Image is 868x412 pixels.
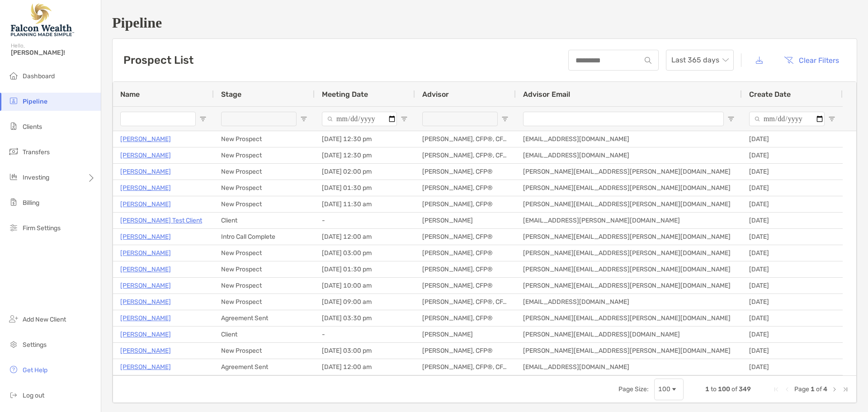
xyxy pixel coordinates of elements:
div: [DATE] 11:30 am [315,196,415,212]
div: [DATE] 12:30 pm [315,131,415,147]
span: Investing [23,174,49,181]
span: 1 [811,385,815,393]
span: 349 [739,385,751,393]
a: [PERSON_NAME] Test Client [120,215,202,226]
div: [EMAIL_ADDRESS][DOMAIN_NAME] [516,147,742,163]
div: [DATE] 12:30 pm [315,147,415,163]
div: [EMAIL_ADDRESS][DOMAIN_NAME] [516,294,742,310]
span: Clients [23,123,42,131]
div: [PERSON_NAME], CFP®, CFA® [415,131,516,147]
div: New Prospect [214,164,315,180]
input: Meeting Date Filter Input [322,112,397,126]
p: [PERSON_NAME] [120,133,171,145]
button: Open Filter Menu [199,115,207,123]
a: [PERSON_NAME] [120,166,171,177]
div: New Prospect [214,147,315,163]
div: [DATE] 01:30 pm [315,180,415,196]
a: [PERSON_NAME] [120,264,171,275]
div: [DATE] [742,310,843,326]
div: [DATE] [742,343,843,359]
a: [PERSON_NAME] [120,329,171,340]
img: investing icon [8,171,19,182]
div: [PERSON_NAME][EMAIL_ADDRESS][PERSON_NAME][DOMAIN_NAME] [516,278,742,294]
button: Clear Filters [777,50,846,70]
div: [PERSON_NAME], CFP® [415,310,516,326]
span: Firm Settings [23,224,61,232]
div: [PERSON_NAME], CFP® [415,278,516,294]
div: [PERSON_NAME][EMAIL_ADDRESS][PERSON_NAME][DOMAIN_NAME] [516,245,742,261]
div: [PERSON_NAME], CFP® [415,343,516,359]
input: Name Filter Input [120,112,196,126]
img: transfers icon [8,146,19,157]
button: Open Filter Menu [828,115,835,123]
div: [DATE] [742,164,843,180]
p: [PERSON_NAME] [120,280,171,291]
div: [PERSON_NAME], CFP®, CFA® [415,359,516,375]
img: clients icon [8,121,19,132]
div: New Prospect [214,131,315,147]
span: Stage [221,90,241,99]
div: [DATE] 12:00 am [315,359,415,375]
span: Add New Client [23,316,66,323]
div: [PERSON_NAME][EMAIL_ADDRESS][PERSON_NAME][DOMAIN_NAME] [516,310,742,326]
a: [PERSON_NAME] [120,199,171,210]
a: [PERSON_NAME] [120,296,171,308]
div: [PERSON_NAME] [415,213,516,228]
div: [DATE] 02:00 pm [315,164,415,180]
img: dashboard icon [8,70,19,81]
span: Create Date [749,90,791,99]
span: 4 [823,385,827,393]
div: [PERSON_NAME], CFP® [415,229,516,245]
span: Settings [23,341,47,349]
div: Client [214,327,315,342]
div: [PERSON_NAME], CFP®, CFA® [415,147,516,163]
div: [DATE] 03:00 pm [315,245,415,261]
button: Open Filter Menu [401,115,408,123]
div: [DATE] 09:00 am [315,294,415,310]
div: [DATE] [742,261,843,277]
div: [DATE] [742,180,843,196]
div: [DATE] 12:00 am [315,229,415,245]
div: - [315,327,415,342]
a: [PERSON_NAME] [120,150,171,161]
div: [PERSON_NAME][EMAIL_ADDRESS][PERSON_NAME][DOMAIN_NAME] [516,180,742,196]
div: [PERSON_NAME], CFP® [415,164,516,180]
div: New Prospect [214,196,315,212]
img: Falcon Wealth Planning Logo [11,4,74,36]
div: [DATE] [742,229,843,245]
p: [PERSON_NAME] [120,231,171,242]
div: [PERSON_NAME][EMAIL_ADDRESS][PERSON_NAME][DOMAIN_NAME] [516,164,742,180]
div: New Prospect [214,180,315,196]
div: [DATE] [742,327,843,342]
h1: Pipeline [112,14,857,31]
a: [PERSON_NAME] [120,361,171,373]
div: New Prospect [214,294,315,310]
a: [PERSON_NAME] [120,182,171,194]
div: - [315,213,415,228]
div: Agreement Sent [214,310,315,326]
div: [PERSON_NAME][EMAIL_ADDRESS][PERSON_NAME][DOMAIN_NAME] [516,196,742,212]
div: [DATE] [742,196,843,212]
input: Advisor Email Filter Input [523,112,724,126]
div: Page Size: [618,385,649,393]
a: [PERSON_NAME] [120,247,171,259]
button: Open Filter Menu [727,115,735,123]
div: [DATE] 03:00 pm [315,343,415,359]
div: [PERSON_NAME], CFP® [415,245,516,261]
div: [PERSON_NAME] [415,327,516,342]
span: Transfers [23,148,50,156]
img: input icon [645,57,651,64]
span: Advisor Email [523,90,570,99]
div: First Page [773,386,780,393]
div: [PERSON_NAME], CFP® [415,261,516,277]
span: Dashboard [23,72,55,80]
span: of [731,385,737,393]
img: logout icon [8,389,19,400]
